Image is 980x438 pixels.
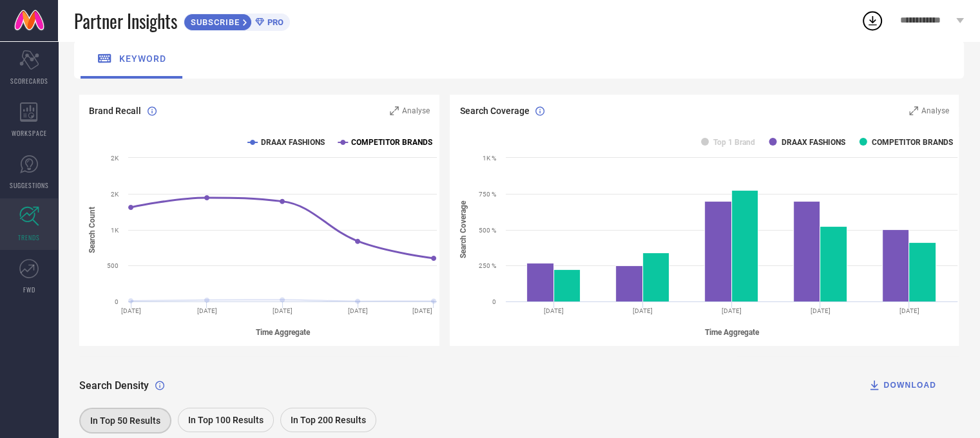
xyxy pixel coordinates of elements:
[868,379,936,392] div: DOWNLOAD
[10,76,48,86] span: SCORECARDS
[79,379,149,392] span: Search Density
[872,138,953,147] text: COMPETITOR BRANDS
[184,10,290,31] a: SUBSCRIBEPRO
[633,307,653,314] text: [DATE]
[459,106,529,116] span: Search Coverage
[184,17,243,27] span: SUBSCRIBE
[861,9,884,32] div: Open download list
[351,138,432,147] text: COMPETITOR BRANDS
[483,155,496,162] text: 1K %
[273,307,293,314] text: [DATE]
[90,415,160,426] span: In Top 50 Results
[18,233,40,242] span: TRENDS
[782,138,845,147] text: DRAAX FASHIONS
[188,415,264,425] span: In Top 100 Results
[291,415,366,425] span: In Top 200 Results
[10,180,49,190] span: SUGGESTIONS
[119,53,166,64] span: keyword
[492,298,496,305] text: 0
[412,307,432,314] text: [DATE]
[115,298,119,305] text: 0
[811,307,831,314] text: [DATE]
[713,138,755,147] text: Top 1 Brand
[390,106,399,115] svg: Zoom
[348,307,368,314] text: [DATE]
[121,307,141,314] text: [DATE]
[705,328,760,337] tspan: Time Aggregate
[921,106,949,115] span: Analyse
[264,17,283,27] span: PRO
[722,307,742,314] text: [DATE]
[111,191,119,198] text: 2K
[74,8,177,34] span: Partner Insights
[479,227,496,234] text: 500 %
[261,138,325,147] text: DRAAX FASHIONS
[23,285,35,294] span: FWD
[197,307,217,314] text: [DATE]
[899,307,919,314] text: [DATE]
[479,262,496,269] text: 250 %
[88,207,97,253] tspan: Search Count
[852,372,952,398] button: DOWNLOAD
[107,262,119,269] text: 500
[111,155,119,162] text: 2K
[12,128,47,138] span: WORKSPACE
[544,307,564,314] text: [DATE]
[256,328,311,337] tspan: Time Aggregate
[479,191,496,198] text: 750 %
[402,106,430,115] span: Analyse
[111,227,119,234] text: 1K
[89,106,141,116] span: Brand Recall
[909,106,918,115] svg: Zoom
[459,200,468,258] tspan: Search Coverage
